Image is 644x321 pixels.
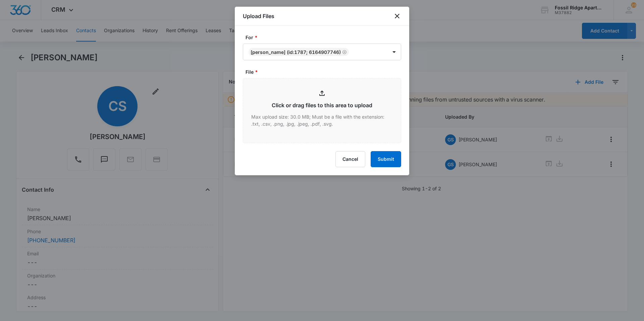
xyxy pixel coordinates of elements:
div: Remove Christian Sirowatka (ID:1787; 6164907746) [341,50,347,54]
button: Submit [371,151,401,167]
label: File [246,68,404,75]
button: close [393,12,401,20]
label: For [246,34,404,41]
button: Cancel [335,151,365,167]
div: [PERSON_NAME] (ID:1787; 6164907746) [251,49,341,55]
h1: Upload Files [243,12,274,20]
